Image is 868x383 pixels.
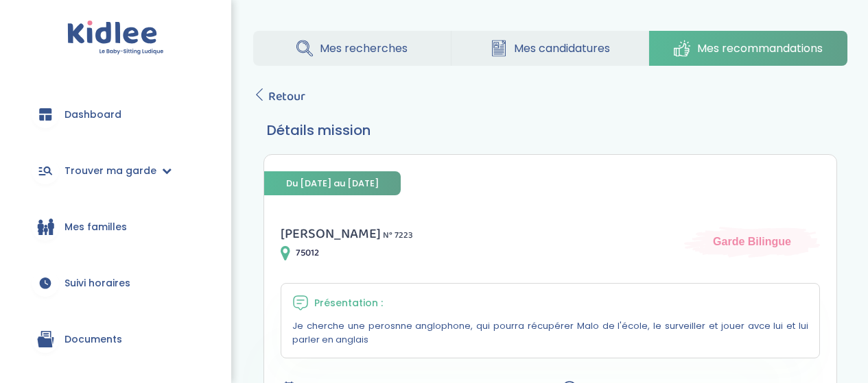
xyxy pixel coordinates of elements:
[649,31,847,66] a: Mes recommandations
[64,220,127,234] span: Mes familles
[268,87,305,106] span: Retour
[320,40,408,57] span: Mes recherches
[21,90,211,139] a: Dashboard
[697,40,823,57] span: Mes recommandations
[296,246,319,260] span: 75012
[264,171,401,195] span: Du [DATE] au [DATE]
[281,223,381,245] span: [PERSON_NAME]
[514,40,610,57] span: Mes candidatures
[383,228,413,243] span: N° 7223
[21,202,211,251] a: Mes familles
[451,31,649,66] a: Mes candidatures
[21,146,211,195] a: Trouver ma garde
[713,234,791,249] span: Garde Bilingue
[314,296,383,310] span: Présentation :
[21,258,211,308] a: Suivi horaires
[267,120,834,140] h3: Détails mission
[253,31,451,66] a: Mes recherches
[64,276,130,291] span: Suivi horaires
[292,319,808,347] p: Je cherche une perosnne anglophone, qui pourra récupérer Malo de l'école, le surveiller et jouer ...
[253,87,305,106] a: Retour
[64,164,156,178] span: Trouver ma garde
[64,332,122,347] span: Documents
[64,108,121,122] span: Dashboard
[21,314,211,364] a: Documents
[67,21,164,55] img: logo.svg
